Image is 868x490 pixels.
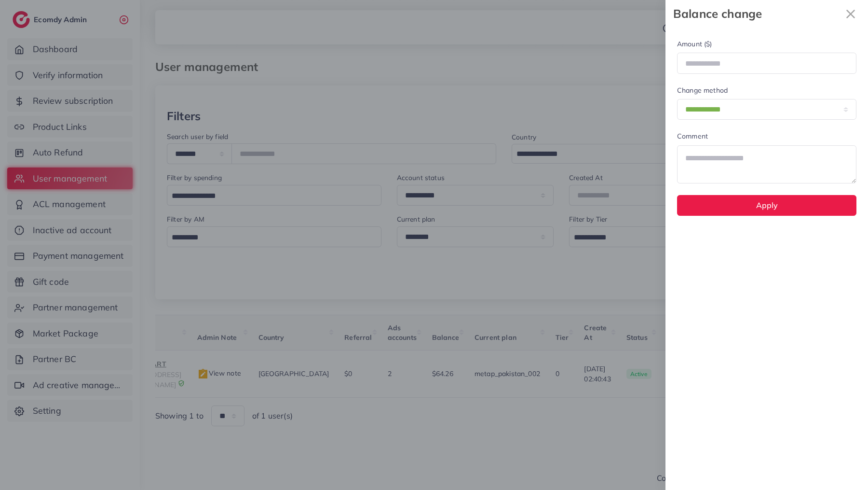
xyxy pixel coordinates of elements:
span: Apply [756,200,778,210]
legend: Comment [677,131,856,145]
button: Close [841,4,860,24]
legend: Change method [677,85,856,99]
strong: Balance change [673,5,841,22]
svg: x [841,4,860,24]
button: Apply [677,195,856,216]
legend: Amount ($) [677,39,856,53]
